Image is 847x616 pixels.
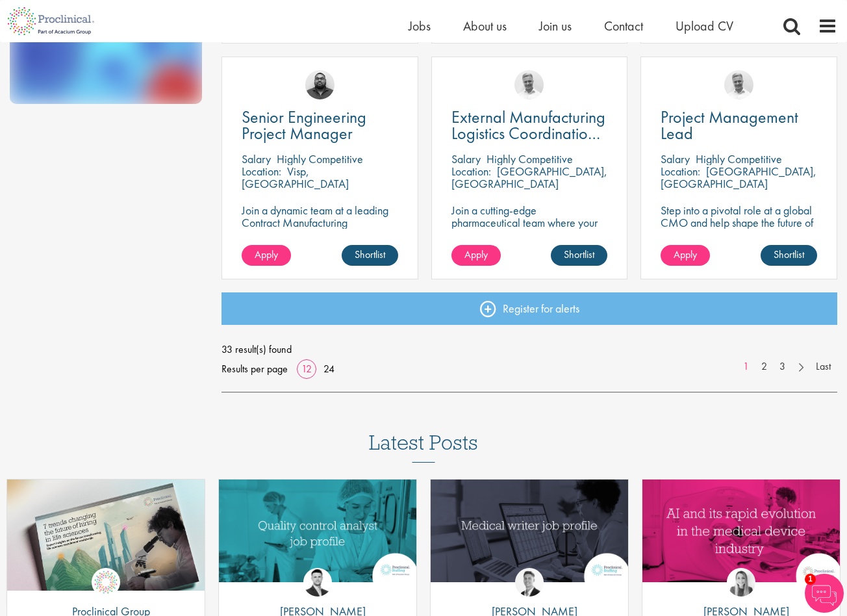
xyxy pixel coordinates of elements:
[369,431,478,463] h3: Latest Posts
[696,151,782,166] p: Highly Competitive
[809,359,837,374] a: Last
[255,248,278,261] span: Apply
[431,480,628,595] a: Link to a post
[661,109,817,142] a: Project Management Lead
[219,480,416,595] a: Link to a post
[661,164,816,191] p: [GEOGRAPHIC_DATA], [GEOGRAPHIC_DATA]
[661,245,710,266] a: Apply
[221,340,837,359] span: 33 result(s) found
[242,204,398,278] p: Join a dynamic team at a leading Contract Manufacturing Organisation (CMO) and contribute to grou...
[92,568,120,597] img: Proclinical Group
[642,480,840,595] a: Link to a post
[604,18,643,34] a: Contact
[773,359,792,374] a: 3
[409,18,431,34] a: Jobs
[515,568,544,597] img: George Watson
[242,106,366,144] span: Senior Engineering Project Manager
[451,164,491,179] span: Location:
[661,151,690,166] span: Salary
[805,574,816,585] span: 1
[539,18,572,34] a: Join us
[464,248,488,261] span: Apply
[661,164,700,179] span: Location:
[487,151,573,166] p: Highly Competitive
[277,151,363,166] p: Highly Competitive
[463,18,507,34] a: About us
[219,480,416,582] img: quality control analyst job profile
[7,480,205,591] img: Proclinical: Life sciences hiring trends report 2025
[242,245,291,266] a: Apply
[242,109,398,142] a: Senior Engineering Project Manager
[761,245,817,266] a: Shortlist
[221,292,837,325] a: Register for alerts
[319,362,339,376] a: 24
[805,574,844,613] img: Chatbot
[297,362,316,376] a: 12
[551,245,607,266] a: Shortlist
[221,359,288,379] span: Results per page
[342,245,398,266] a: Shortlist
[451,151,481,166] span: Salary
[514,70,544,99] img: Joshua Bye
[451,204,608,266] p: Join a cutting-edge pharmaceutical team where your precision and passion for supply chain will he...
[451,164,607,191] p: [GEOGRAPHIC_DATA], [GEOGRAPHIC_DATA]
[451,109,608,142] a: External Manufacturing Logistics Coordination Support
[737,359,755,374] a: 1
[661,106,798,144] span: Project Management Lead
[642,480,840,582] img: AI and Its Impact on the Medical Device Industry | Proclinical
[303,568,332,597] img: Joshua Godden
[674,248,697,261] span: Apply
[431,480,628,582] img: Medical writer job profile
[661,204,817,241] p: Step into a pivotal role at a global CMO and help shape the future of healthcare manufacturing.
[451,106,605,160] span: External Manufacturing Logistics Coordination Support
[305,70,335,99] img: Ashley Bennett
[755,359,774,374] a: 2
[242,151,271,166] span: Salary
[727,568,755,597] img: Hannah Burke
[242,164,349,191] p: Visp, [GEOGRAPHIC_DATA]
[242,164,281,179] span: Location:
[724,70,753,99] img: Joshua Bye
[451,245,501,266] a: Apply
[676,18,733,34] a: Upload CV
[7,480,205,595] a: Link to a post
